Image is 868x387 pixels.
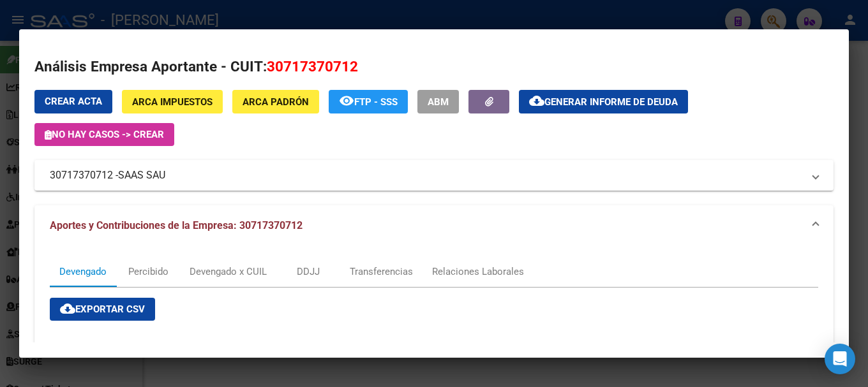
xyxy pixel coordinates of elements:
div: Relaciones Laborales [432,265,524,279]
mat-expansion-panel-header: 30717370712 -SAAS SAU [34,160,834,191]
button: ARCA Padrón [232,90,319,113]
span: Generar informe de deuda [544,96,678,108]
div: Devengado [59,265,107,279]
button: ABM [417,90,459,113]
div: Percibido [128,265,168,279]
div: Open Intercom Messenger [825,344,855,374]
span: SAAS SAU [118,168,165,183]
span: Aportes y Contribuciones de la Empresa: 30717370712 [50,219,303,231]
button: No hay casos -> Crear [34,123,174,146]
button: Exportar CSV [50,298,155,321]
div: DDJJ [297,265,320,279]
mat-icon: cloud_download [529,93,544,108]
mat-icon: cloud_download [60,301,75,316]
span: Crear Acta [45,96,102,107]
mat-panel-title: 30717370712 - [50,168,803,183]
button: FTP - SSS [329,90,408,113]
mat-expansion-panel-header: Aportes y Contribuciones de la Empresa: 30717370712 [34,205,834,246]
h2: Análisis Empresa Aportante - CUIT: [34,56,834,78]
div: Devengado x CUIL [190,265,267,279]
span: No hay casos -> Crear [45,129,164,140]
button: Generar informe de deuda [519,90,688,113]
span: FTP - SSS [354,96,398,108]
button: ARCA Impuestos [122,90,223,113]
span: Exportar CSV [60,303,145,315]
span: ARCA Padrón [243,96,309,108]
mat-icon: remove_red_eye [339,93,354,108]
div: Transferencias [350,265,413,279]
button: Crear Acta [34,90,112,113]
span: 30717370712 [267,58,358,75]
span: ABM [428,96,449,108]
span: ARCA Impuestos [132,96,213,108]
